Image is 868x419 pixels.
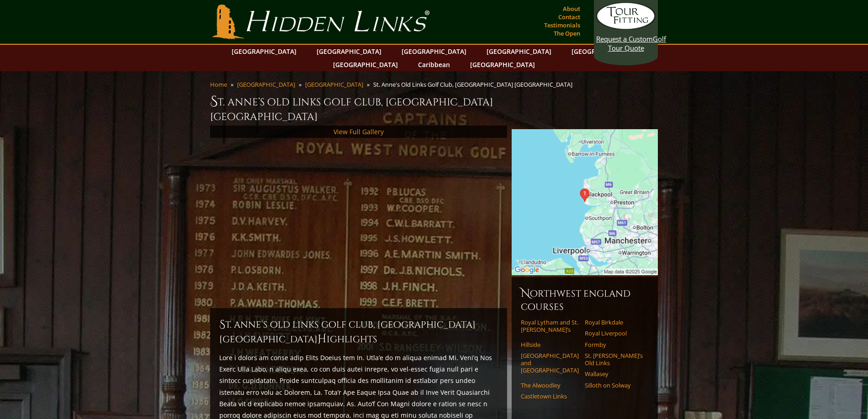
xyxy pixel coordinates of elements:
a: Home [210,80,227,89]
a: About [561,2,582,15]
a: [GEOGRAPHIC_DATA] [227,45,301,58]
a: Castletown Links [521,393,579,400]
a: [GEOGRAPHIC_DATA] and [GEOGRAPHIC_DATA] [521,352,579,374]
a: [GEOGRAPHIC_DATA] [466,58,540,71]
a: [GEOGRAPHIC_DATA] [397,45,471,58]
a: Formby [585,341,643,348]
a: Royal Liverpool [585,330,643,337]
a: Silloth on Solway [585,382,643,389]
h2: St. Anne’s Old Links Golf Club, [GEOGRAPHIC_DATA] [GEOGRAPHIC_DATA] ighlights [219,317,498,346]
a: [GEOGRAPHIC_DATA] [305,80,363,89]
li: St. Anne's Old Links Golf Club, [GEOGRAPHIC_DATA] [GEOGRAPHIC_DATA] [373,80,576,89]
a: Contact [556,10,582,23]
a: Royal Lytham and St. [PERSON_NAME]’s [521,319,579,334]
img: Google Map of St Anne's Old Links Golf Club, Saint Anne's on the Sea, Fylde District, Lancashire,... [512,129,658,275]
a: The Open [551,27,582,40]
a: [GEOGRAPHIC_DATA] [482,45,556,58]
a: [GEOGRAPHIC_DATA] [237,80,295,89]
a: Wallasey [585,370,643,377]
a: View Full Gallery [333,127,384,136]
h6: Northwest England Courses [521,286,649,313]
span: Request a Custom [596,34,653,43]
h1: St. Anne’s Old Links Golf Club, [GEOGRAPHIC_DATA] [GEOGRAPHIC_DATA] [210,92,658,124]
a: Testimonials [542,19,582,31]
span: H [318,332,327,346]
a: Request a CustomGolf Tour Quote [596,2,656,52]
a: St. [PERSON_NAME]’s Old Links [585,352,643,367]
a: [GEOGRAPHIC_DATA] [312,45,386,58]
a: The Alwoodley [521,382,579,389]
a: Royal Birkdale [585,319,643,326]
a: [GEOGRAPHIC_DATA] [567,45,641,58]
a: Hillside [521,341,579,348]
a: Caribbean [413,58,455,71]
a: [GEOGRAPHIC_DATA] [328,58,402,71]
